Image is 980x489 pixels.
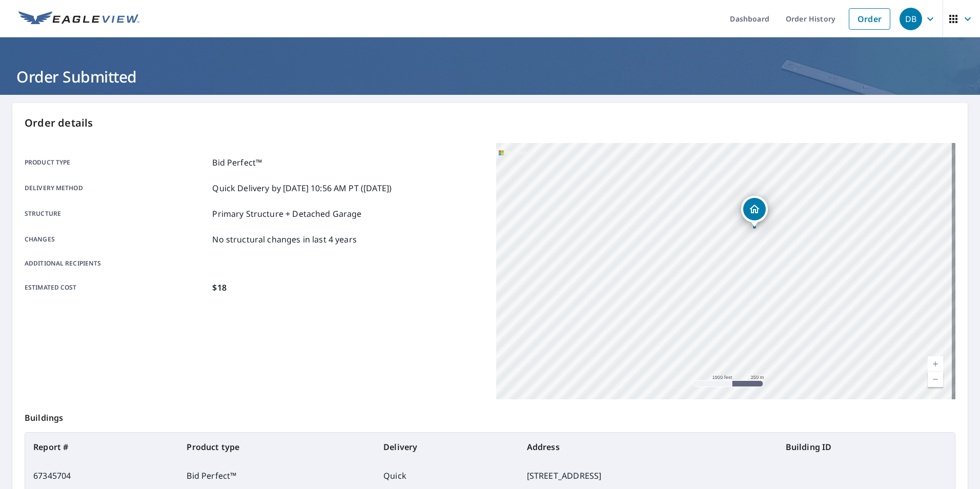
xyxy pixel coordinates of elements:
p: Product type [25,156,208,169]
p: Estimated cost [25,281,208,294]
p: Structure [25,208,208,220]
th: Delivery [375,433,519,461]
div: Dropped pin, building 1, Residential property, 13522 Ashford Wood Ct W Jacksonville, FL 32218 [741,196,768,228]
th: Address [519,433,778,461]
img: EV Logo [18,11,139,27]
p: Primary Structure + Detached Garage [212,208,361,220]
a: Current Level 15, Zoom Out [928,372,943,387]
th: Building ID [778,433,955,461]
th: Report # [25,433,178,461]
th: Product type [178,433,375,461]
p: Buildings [25,399,955,432]
p: Changes [25,233,208,246]
p: Order details [25,115,955,131]
p: Bid Perfect™ [212,156,262,169]
p: Delivery method [25,182,208,194]
h1: Order Submitted [12,66,968,87]
p: Additional recipients [25,259,208,268]
a: Current Level 15, Zoom In [928,356,943,372]
p: $18 [212,281,226,294]
p: No structural changes in last 4 years [212,233,357,246]
a: Order [849,8,890,30]
div: DB [900,8,922,30]
p: Quick Delivery by [DATE] 10:56 AM PT ([DATE]) [212,182,392,194]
